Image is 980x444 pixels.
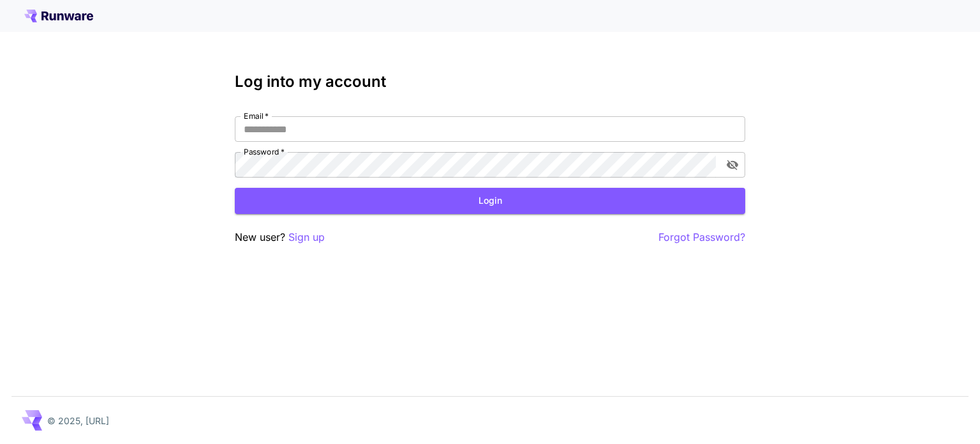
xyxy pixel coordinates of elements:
[288,229,325,245] button: Sign up
[244,146,285,157] label: Password
[721,153,744,176] button: toggle password visibility
[47,414,109,427] p: © 2025, [URL]
[235,73,745,91] h3: Log into my account
[235,229,325,245] p: New user?
[658,229,745,245] button: Forgot Password?
[235,188,745,214] button: Login
[244,111,269,121] label: Email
